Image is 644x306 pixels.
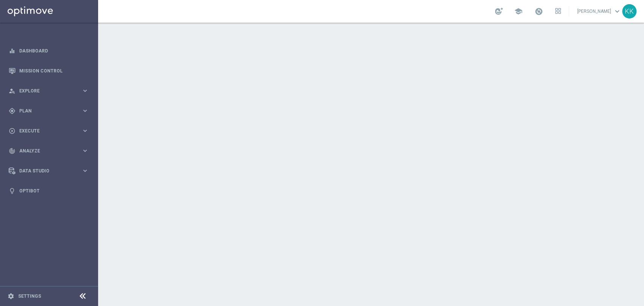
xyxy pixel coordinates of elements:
div: Explore [9,88,81,94]
button: equalizer Dashboard [8,48,89,54]
div: KK [622,4,636,18]
button: gps_fixed Plan keyboard_arrow_right [8,108,89,114]
span: Analyze [19,149,81,153]
button: track_changes Analyze keyboard_arrow_right [8,148,89,154]
div: Mission Control [9,61,89,81]
button: play_circle_outline Execute keyboard_arrow_right [8,128,89,134]
button: Mission Control [8,68,89,74]
i: equalizer [9,48,15,54]
i: gps_fixed [9,108,15,114]
span: Plan [19,109,81,113]
div: Execute [9,128,81,134]
a: Optibot [19,181,89,201]
i: person_search [9,88,15,94]
a: Settings [18,294,41,298]
i: keyboard_arrow_right [81,147,89,154]
a: Dashboard [19,41,89,61]
i: keyboard_arrow_right [81,167,89,174]
i: track_changes [9,148,15,154]
span: Explore [19,89,81,93]
span: Execute [19,129,81,133]
i: keyboard_arrow_right [81,107,89,114]
span: Data Studio [19,169,81,173]
div: Data Studio [9,168,81,174]
a: Mission Control [19,61,89,81]
i: settings [8,293,14,300]
i: play_circle_outline [9,128,15,134]
i: keyboard_arrow_right [81,87,89,94]
button: Data Studio keyboard_arrow_right [8,168,89,174]
button: lightbulb Optibot [8,188,89,194]
div: Plan [9,108,81,114]
i: keyboard_arrow_right [81,127,89,134]
div: Optibot [9,181,89,201]
div: Analyze [9,148,81,154]
i: lightbulb [9,188,15,194]
span: keyboard_arrow_down [613,7,621,15]
div: Dashboard [9,41,89,61]
span: school [514,7,523,15]
button: person_search Explore keyboard_arrow_right [8,88,89,94]
a: [PERSON_NAME]keyboard_arrow_down [576,6,622,17]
